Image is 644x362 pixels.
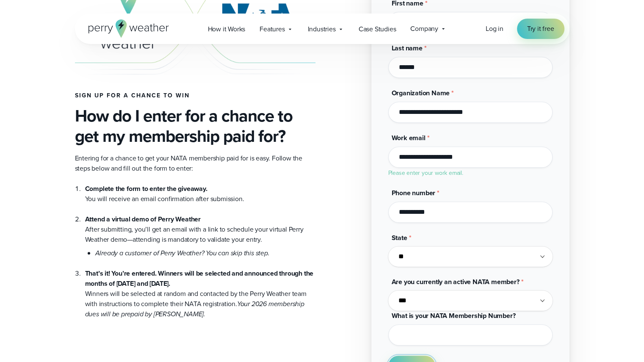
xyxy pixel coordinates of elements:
strong: That’s it! You’re entered. Winners will be selected and announced through the months of [DATE] an... [85,268,314,288]
h3: How do I enter for a chance to get my membership paid for? [75,106,315,146]
span: Case Studies [359,24,396,34]
a: Log in [486,24,503,34]
span: Company [410,24,438,34]
em: Already a customer of Perry Weather? You can skip this step. [95,248,270,258]
li: After submitting, you’ll get an email with a link to schedule your virtual Perry Weather demo—att... [85,204,315,258]
span: What is your NATA Membership Number? [392,311,516,321]
span: Organization Name [392,88,450,98]
em: Your 2026 membership dues will be prepaid by [PERSON_NAME]. [85,299,304,319]
a: Case Studies [351,20,404,38]
a: Try it free [517,19,564,39]
li: Winners will be selected at random and contacted by the Perry Weather team with instructions to c... [85,258,315,319]
span: Work email [392,133,426,143]
p: Entering for a chance to get your NATA membership paid for is easy. Follow the steps below and fi... [75,153,315,174]
span: Phone number [392,188,436,198]
strong: Complete the form to enter the giveaway. [85,184,207,193]
span: Features [260,24,285,34]
label: Please enter your work email. [388,169,463,177]
span: Last name [392,43,423,53]
span: How it Works [208,24,246,34]
strong: Attend a virtual demo of Perry Weather [85,214,201,224]
span: Industries [308,24,336,34]
span: Are you currently an active NATA member? [392,277,520,287]
li: You will receive an email confirmation after submission. [85,184,315,204]
span: State [392,233,407,243]
span: Try it free [527,24,554,34]
h4: Sign up for a chance to win [75,92,315,99]
a: How it Works [201,20,253,38]
span: Log in [486,24,503,33]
